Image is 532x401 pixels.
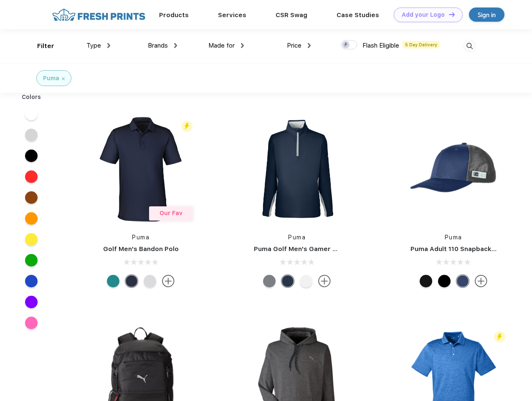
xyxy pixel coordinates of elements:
[162,275,175,287] img: more.svg
[463,39,476,53] img: desktop_search.svg
[438,275,451,287] div: Pma Blk Pma Blk
[208,42,235,49] span: Made for
[318,275,331,287] img: more.svg
[469,8,504,22] a: Sign in
[181,121,193,132] img: flash_active_toggle.svg
[475,275,487,287] img: more.svg
[125,275,138,287] div: Navy Blazer
[263,275,276,287] div: Quiet Shade
[159,11,189,19] a: Products
[85,114,196,225] img: func=resize&h=266
[276,11,307,19] a: CSR Swag
[144,275,156,287] div: High Rise
[132,234,149,241] a: Puma
[308,43,311,48] img: dropdown.png
[86,42,101,49] span: Type
[174,43,177,48] img: dropdown.png
[37,41,54,51] div: Filter
[445,234,462,241] a: Puma
[15,93,48,102] div: Colors
[420,275,432,287] div: Pma Blk with Pma Blk
[218,11,246,19] a: Services
[103,245,179,253] a: Golf Men's Bandon Polo
[241,43,244,48] img: dropdown.png
[107,43,110,48] img: dropdown.png
[478,10,496,20] div: Sign in
[449,12,455,17] img: DT
[62,77,65,80] img: filter_cancel.svg
[403,41,440,48] span: 5 Day Delivery
[281,275,294,287] div: Navy Blazer
[398,114,509,225] img: func=resize&h=266
[107,275,119,287] div: Green Lagoon
[300,275,312,287] div: Bright White
[494,331,505,343] img: flash_active_toggle.svg
[287,42,301,49] span: Price
[148,42,168,49] span: Brands
[160,210,182,216] span: Our Fav
[241,114,352,225] img: func=resize&h=266
[288,234,306,241] a: Puma
[456,275,469,287] div: Peacoat with Qut Shd
[50,8,148,22] img: fo%20logo%202.webp
[43,74,59,83] div: Puma
[402,11,445,18] div: Add your Logo
[362,42,399,49] span: Flash Eligible
[254,245,386,253] a: Puma Golf Men's Gamer Golf Quarter-Zip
